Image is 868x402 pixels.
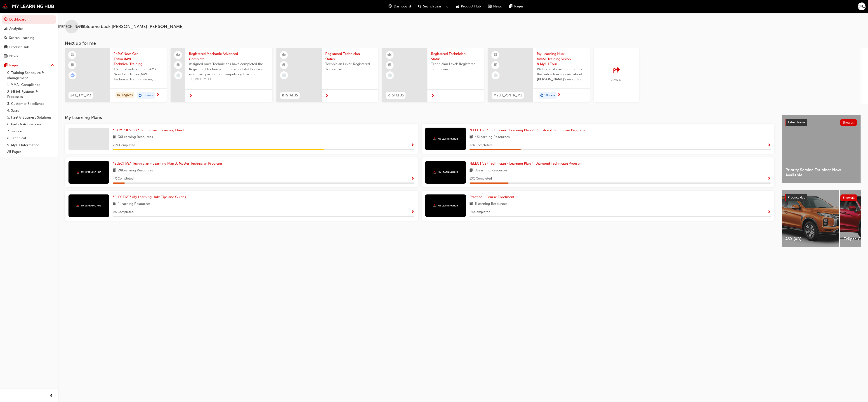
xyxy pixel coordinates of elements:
[544,93,555,98] span: 10 mins
[782,190,839,247] a: ASX (XD)
[469,161,584,166] a: *ELECTIVE* Technician - Learning Plan 4: Diamond Technician Program
[767,143,771,148] button: Show Progress
[4,18,7,22] span: guage-icon
[113,201,116,207] span: book-icon
[325,61,375,72] span: Technician Level: Registered Technician
[475,201,507,207] span: 1 Learning Resources
[4,54,7,58] span: news-icon
[65,115,774,120] h3: My Learning Plans
[71,52,74,58] span: learningResourceType_ELEARNING-icon
[282,62,285,68] span: booktick-icon
[469,143,492,148] span: 17 % Completed
[5,148,56,155] a: All Pages
[71,62,74,68] span: booktick-icon
[475,168,508,173] span: 8 Learning Resources
[118,168,153,173] span: 28 Learning Resources
[5,107,56,114] a: 4. Sales
[452,2,484,11] a: car-iconProduct Hub
[65,48,167,102] a: 24T_TMI_M324MY New-Gen Triton (MV) - Technical Training: Video 3 of 3The final video in the 24MY ...
[469,128,585,132] span: *ELECTIVE* Technician - Learning Plan 2: Registered Technician Program
[118,134,153,140] span: 30 Learning Resources
[611,78,623,82] span: View all
[388,62,391,68] span: booktick-icon
[177,62,180,68] span: booktick-icon
[282,73,286,77] span: learningRecordVerb_NONE-icon
[76,204,101,207] img: mmal
[388,93,404,98] span: RTSTATUS
[411,143,414,147] span: Show Progress
[514,4,524,9] span: Pages
[4,63,7,68] span: pages-icon
[5,128,56,135] a: 7. Service
[282,93,298,98] span: RTSTATUS
[488,4,491,9] span: news-icon
[767,143,771,147] span: Show Progress
[394,4,411,9] span: Dashboard
[5,100,56,107] a: 3. Customer Excellence
[469,176,492,181] span: 13 % Completed
[469,210,490,215] span: 0 % Completed
[156,93,159,97] span: next-icon
[613,68,620,74] span: outbound-icon
[2,3,54,9] img: mmal
[423,4,448,9] span: Search Learning
[388,73,392,77] span: learningRecordVerb_NONE-icon
[767,177,771,181] span: Show Progress
[4,27,7,31] span: chart-icon
[113,210,134,215] span: 0 % Completed
[114,67,163,82] span: The final video in the 24MY New-Gen Triton (MV) - Technical Training series, covering: AS&G; Stee...
[431,94,434,98] span: next-icon
[113,161,222,166] span: *ELECTIVE* Technician - Learning Plan 3: Master Technician Program
[113,195,186,199] span: *ELECTIVE* My Learning Hub: Tips and Guides
[788,120,805,124] span: Latest News
[113,176,134,181] span: 4 % Completed
[469,201,473,207] span: book-icon
[189,77,269,82] span: TC_RMACMPLT
[594,48,696,104] button: View all
[2,15,56,24] a: Dashboard
[70,93,91,98] span: 24T_TMI_M3
[469,194,516,200] a: Practice - Course Enrolment
[494,62,497,68] span: booktick-icon
[411,177,414,181] span: Show Progress
[5,114,56,121] a: 5. Fleet & Business Solutions
[325,51,375,61] span: Registered Technician Status
[71,73,75,77] span: learningRecordVerb_ATTEMPT-icon
[9,44,29,50] div: Product Hub
[177,52,180,58] span: people-icon
[785,167,857,178] span: Priority Service Training: Now Available!
[782,115,861,183] a: Latest NewsShow allPriority Service Training: Now Available!
[113,161,224,166] a: *ELECTIVE* Technician - Learning Plan 3: Master Technician Program
[5,88,56,100] a: 2. MMAL Systems & Processes
[5,121,56,128] a: 6. Parts & Accessories
[189,94,192,98] span: next-icon
[385,2,415,11] a: guage-iconDashboard
[2,61,56,70] button: Pages
[113,168,116,173] span: book-icon
[411,209,414,215] button: Show Progress
[4,36,7,40] span: search-icon
[433,204,458,207] img: mmal
[767,176,771,182] button: Show Progress
[493,93,522,98] span: MYLH_VSNTR_M1
[785,119,857,126] a: Latest NewsShow all
[5,81,56,88] a: 1. MMAL Compliance
[469,195,514,199] span: Practice - Course Enrolment
[433,171,458,174] img: mmal
[9,26,23,31] div: Analytics
[276,48,378,102] a: RTSTATUSRegistered Technician StatusTechnician Level: Registered Technician
[51,62,54,68] span: up-icon
[2,34,56,42] a: Search Learning
[494,52,497,58] span: learningResourceType_ELEARNING-icon
[767,210,771,214] span: Show Progress
[431,61,480,72] span: Technician Level: Registered Technician
[537,67,586,82] span: Welcome aboard! Jump into this video tour to learn about [PERSON_NAME]'s vision for your learning...
[2,25,56,33] a: Analytics
[475,134,510,140] span: 46 Learning Resources
[557,93,561,97] span: next-icon
[469,161,583,166] span: *ELECTIVE* Technician - Learning Plan 4: Diamond Technician Program
[858,2,866,10] button: [PERSON_NAME]
[469,168,473,173] span: book-icon
[118,201,151,207] span: 1 Learning Resources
